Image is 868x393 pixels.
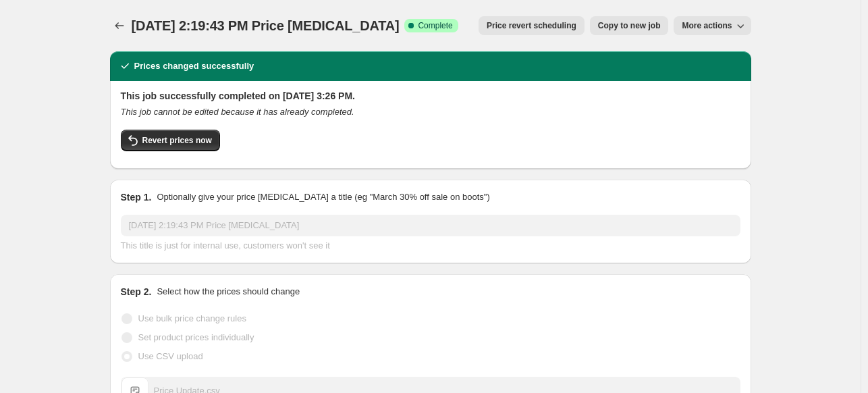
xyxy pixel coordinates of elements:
[157,285,300,298] p: Select how the prices should change
[121,215,740,236] input: 30% off holiday sale
[121,240,330,251] span: This title is just for internal use, customers won't see it
[132,18,400,33] span: [DATE] 2:19:43 PM Price [MEDICAL_DATA]
[479,16,585,35] button: Price revert scheduling
[121,89,740,103] h2: This job successfully completed on [DATE] 3:26 PM.
[682,20,732,31] span: More actions
[138,351,203,361] span: Use CSV upload
[418,20,452,31] span: Complete
[121,285,152,298] h2: Step 2.
[674,16,751,35] button: More actions
[134,59,254,73] h2: Prices changed successfully
[121,107,354,117] i: This job cannot be edited because it has already completed.
[121,130,220,151] button: Revert prices now
[138,313,246,323] span: Use bulk price change rules
[598,20,661,31] span: Copy to new job
[487,20,576,31] span: Price revert scheduling
[121,190,152,204] h2: Step 1.
[157,190,489,204] p: Optionally give your price [MEDICAL_DATA] a title (eg "March 30% off sale on boots")
[138,332,254,342] span: Set product prices individually
[110,16,129,35] button: Price change jobs
[590,16,669,35] button: Copy to new job
[142,135,212,146] span: Revert prices now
